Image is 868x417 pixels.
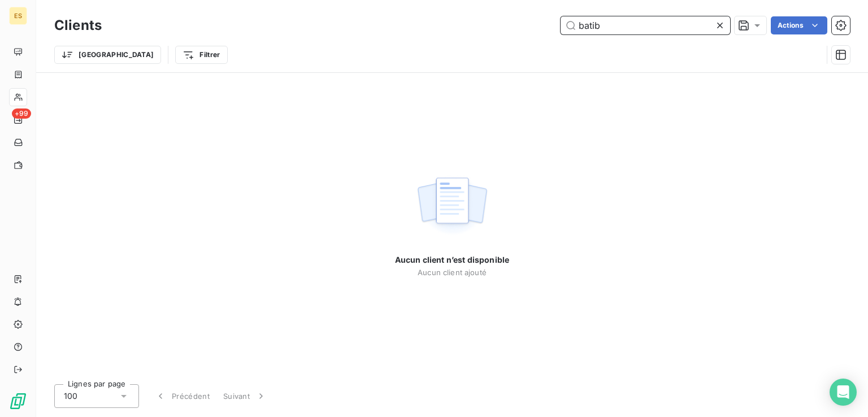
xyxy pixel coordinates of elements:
span: Aucun client ajouté [418,268,487,277]
button: Suivant [216,384,274,408]
button: [GEOGRAPHIC_DATA] [54,46,161,64]
span: 100 [64,390,77,402]
input: Rechercher [561,16,730,34]
h3: Clients [54,15,102,36]
button: Filtrer [175,46,227,64]
button: Actions [771,16,827,34]
div: Open Intercom Messenger [830,379,857,406]
button: Précédent [148,384,216,408]
img: Logo LeanPay [9,392,27,410]
span: +99 [12,108,31,119]
div: ES [9,7,27,25]
img: empty state [416,171,488,241]
span: Aucun client n’est disponible [395,254,509,266]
